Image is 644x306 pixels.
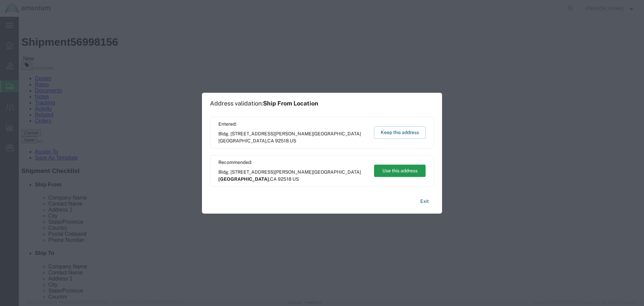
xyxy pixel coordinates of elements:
button: Keep this address [374,126,426,139]
span: Bldg. [STREET_ADDRESS][PERSON_NAME][GEOGRAPHIC_DATA] , [218,130,368,144]
span: Ship From Location [263,100,318,107]
button: Use this address [374,165,426,177]
span: 92518 [278,176,291,182]
span: US [292,176,299,182]
h1: Address validation: [210,100,318,107]
span: [GEOGRAPHIC_DATA] [218,176,269,182]
span: CA [270,176,277,182]
span: US [290,138,296,143]
span: Entered: [218,121,368,128]
button: Exit [415,195,434,207]
span: 92518 [275,138,289,143]
span: [GEOGRAPHIC_DATA] [218,138,266,143]
span: CA [267,138,274,143]
span: Recommended: [218,159,368,166]
span: Bldg. [STREET_ADDRESS][PERSON_NAME][GEOGRAPHIC_DATA] , [218,169,368,183]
